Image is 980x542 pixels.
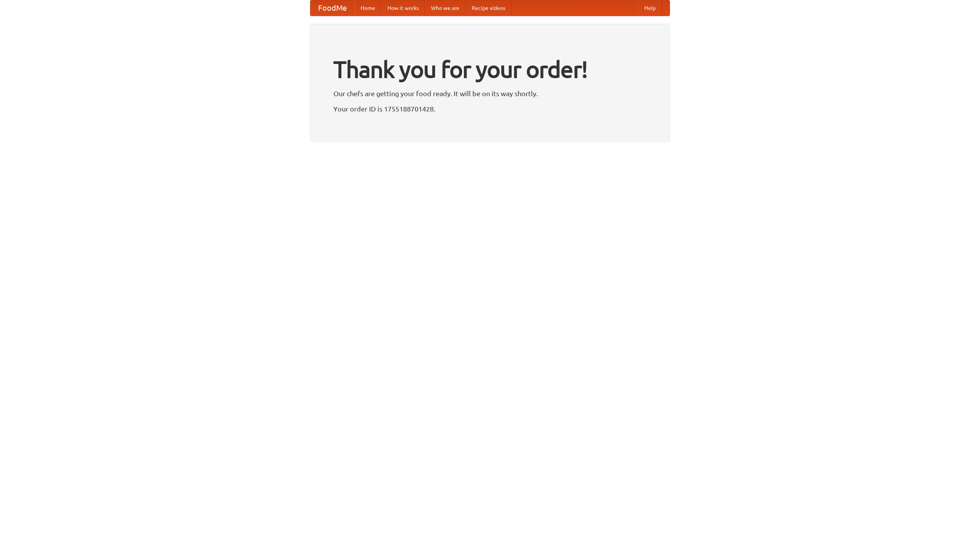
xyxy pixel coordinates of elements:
a: FoodMe [310,0,354,16]
p: Your order ID is 1755188701428. [333,103,647,115]
a: Who we are [425,0,465,16]
a: Recipe videos [465,0,511,16]
a: Help [638,0,662,16]
h1: Thank you for your order! [333,51,647,88]
a: How it works [381,0,425,16]
p: Our chefs are getting your food ready. It will be on its way shortly. [333,88,647,99]
a: Home [354,0,381,16]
